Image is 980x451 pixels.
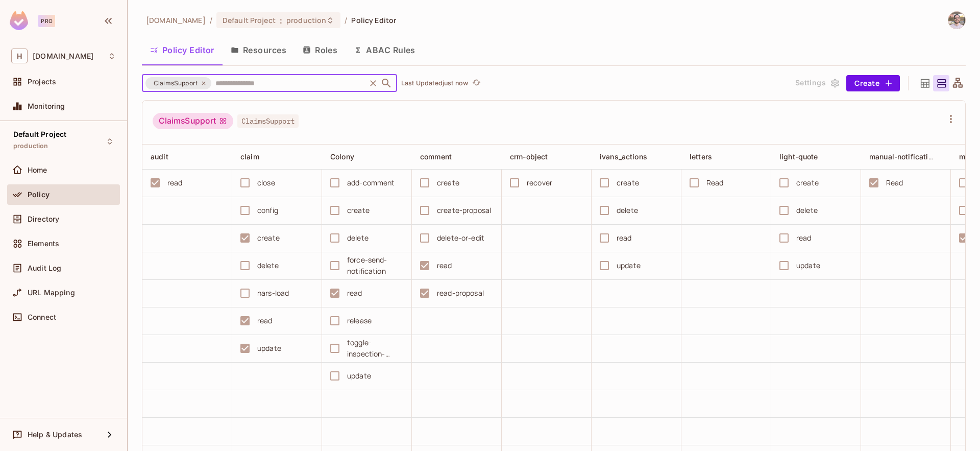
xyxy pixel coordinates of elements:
[286,15,326,25] span: production
[470,77,482,89] button: refresh
[210,15,212,25] li: /
[145,77,211,89] div: ClaimsSupport
[330,152,354,161] span: Colony
[11,49,28,63] span: H
[347,177,395,188] div: add-comment
[796,177,819,188] div: create
[796,205,818,216] div: delete
[347,370,371,382] div: update
[796,260,820,271] div: update
[617,177,639,188] div: create
[257,205,278,216] div: config
[347,254,403,277] div: force-send-notification
[28,431,82,439] span: Help & Updates
[223,37,295,63] button: Resources
[948,12,965,29] img: David Mikulis
[846,75,900,91] button: Create
[153,113,233,129] div: ClaimsSupport
[10,11,28,30] img: SReyMgAAAABJRU5ErkJggg==
[38,15,55,27] div: Pro
[28,102,65,110] span: Monitoring
[28,215,59,223] span: Directory
[791,75,842,91] button: Settings
[437,205,491,216] div: create-proposal
[345,15,347,25] li: /
[28,313,56,321] span: Connect
[437,177,459,188] div: create
[13,130,66,138] span: Default Project
[28,78,56,86] span: Projects
[28,289,75,297] span: URL Mapping
[237,114,299,128] span: ClaimsSupport
[28,191,50,199] span: Policy
[151,152,168,161] span: audit
[347,315,372,326] div: release
[257,260,279,271] div: delete
[869,152,941,161] span: manual-notifications
[347,205,370,216] div: create
[295,37,346,63] button: Roles
[401,79,468,87] p: Last Updated just now
[468,77,482,89] span: Click to refresh data
[257,232,280,244] div: create
[347,337,403,360] div: toggle-inspection-required
[706,177,724,188] div: Read
[257,343,281,354] div: update
[28,264,61,272] span: Audit Log
[257,288,289,299] div: nars-load
[510,152,548,161] span: crm-object
[142,37,223,63] button: Policy Editor
[257,315,273,326] div: read
[257,177,275,188] div: close
[437,288,484,299] div: read-proposal
[779,152,818,161] span: light-quote
[690,152,712,161] span: letters
[472,78,481,88] span: refresh
[28,166,47,174] span: Home
[148,78,204,88] span: ClaimsSupport
[346,37,424,63] button: ABAC Rules
[240,152,259,161] span: claim
[527,177,552,188] div: recover
[437,260,452,271] div: read
[366,76,380,90] button: Clear
[420,152,452,161] span: comment
[437,232,484,244] div: delete-or-edit
[351,15,396,25] span: Policy Editor
[886,177,903,188] div: Read
[347,288,362,299] div: read
[617,232,632,244] div: read
[223,15,276,25] span: Default Project
[167,177,183,188] div: read
[28,240,59,248] span: Elements
[146,15,206,25] span: the active workspace
[13,142,48,150] span: production
[600,152,647,161] span: ivans_actions
[347,232,369,244] div: delete
[279,16,283,25] span: :
[617,260,641,271] div: update
[796,232,812,244] div: read
[617,205,638,216] div: delete
[33,52,93,60] span: Workspace: honeycombinsurance.com
[379,76,394,90] button: Open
